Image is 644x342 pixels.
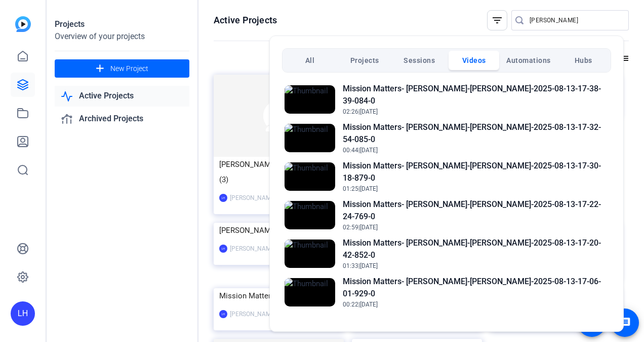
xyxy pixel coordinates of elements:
h2: Mission Matters- [PERSON_NAME]-[PERSON_NAME]-2025-08-13-17-32-54-085-0 [343,121,609,146]
img: Thumbnail [285,240,335,268]
span: 00:44 [343,147,358,154]
span: 02:59 [343,224,358,231]
span: [DATE] [360,301,378,308]
span: Hubs [575,51,592,70]
span: [DATE] [360,147,378,154]
span: All [305,51,315,70]
h2: Mission Matters- [PERSON_NAME]-[PERSON_NAME]-2025-08-13-17-06-01-929-0 [343,276,609,300]
span: [DATE] [360,224,378,231]
span: Projects [350,51,379,70]
span: [DATE] [360,185,378,192]
h2: Mission Matters- [PERSON_NAME]-[PERSON_NAME]-2025-08-13-17-30-18-879-0 [343,160,609,184]
span: 01:33 [343,262,358,269]
span: [DATE] [360,262,378,269]
span: Automations [506,51,551,70]
span: 00:22 [343,301,358,308]
span: | [358,108,360,115]
img: Thumbnail [285,124,335,152]
h2: Mission Matters- [PERSON_NAME]-[PERSON_NAME]-2025-08-13-17-22-24-769-0 [343,198,609,223]
span: | [358,185,360,192]
span: Sessions [404,51,435,70]
span: | [358,224,360,231]
img: Thumbnail [285,85,335,114]
h2: Mission Matters- [PERSON_NAME]-[PERSON_NAME]-2025-08-13-17-20-42-852-0 [343,237,609,261]
span: Videos [462,51,486,70]
span: [DATE] [360,108,378,115]
span: 02:26 [343,108,358,115]
span: | [358,301,360,308]
span: 01:25 [343,185,358,192]
h2: Mission Matters- [PERSON_NAME]-[PERSON_NAME]-2025-08-13-17-38-39-084-0 [343,83,609,107]
img: Thumbnail [285,162,335,191]
img: Thumbnail [285,201,335,229]
span: | [358,262,360,269]
span: | [358,147,360,154]
img: Thumbnail [285,278,335,306]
